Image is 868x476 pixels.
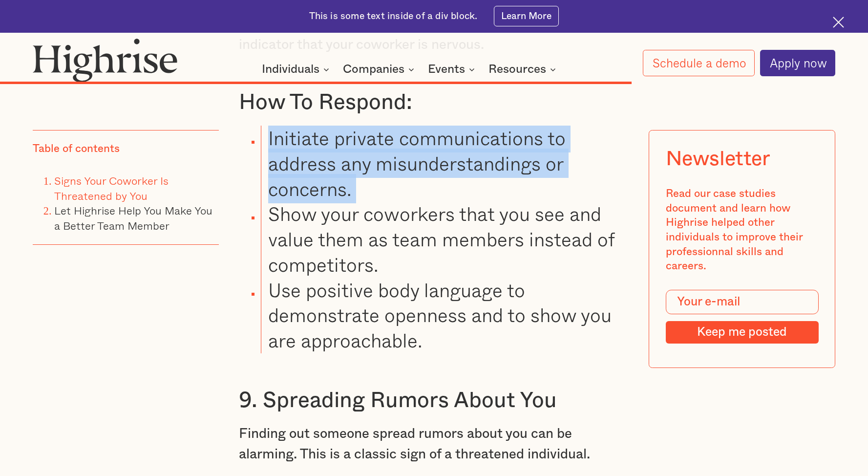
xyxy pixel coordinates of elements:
p: Finding out someone spread rumors about you can be alarming. This is a classic sign of a threaten... [239,424,629,464]
div: Companies [343,64,417,75]
div: Resources [488,64,559,75]
div: Table of contents [33,142,120,156]
div: Newsletter [666,147,770,171]
div: Individuals [262,64,319,75]
img: Highrise logo [33,38,178,82]
a: Learn More [494,6,559,26]
div: Individuals [262,64,332,75]
div: Events [428,64,478,75]
h3: How To Respond: [239,89,629,116]
li: Show your coworkers that you see and value them as team members instead of competitors. [261,201,629,277]
div: This is some text inside of a div block. [309,10,478,22]
img: Cross icon [833,17,844,28]
a: Schedule a demo [643,50,755,76]
form: Modal Form [666,290,819,344]
a: Apply now [760,50,835,76]
li: Use positive body language to demonstrate openness and to show you are approachable. [261,278,629,353]
a: Let Highrise Help You Make You a Better Team Member [54,202,212,234]
div: Resources [488,64,546,75]
div: Read our case studies document and learn how Highrise helped other individuals to improve their p... [666,187,819,273]
input: Keep me posted [666,321,819,344]
h3: 9. Spreading Rumors About You [239,387,629,414]
li: Initiate private communications to address any misunderstandings or concerns. [261,126,629,201]
a: Signs Your Coworker Is Threatened by You [54,172,169,204]
input: Your e-mail [666,290,819,314]
div: Companies [343,64,404,75]
div: Events [428,64,465,75]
